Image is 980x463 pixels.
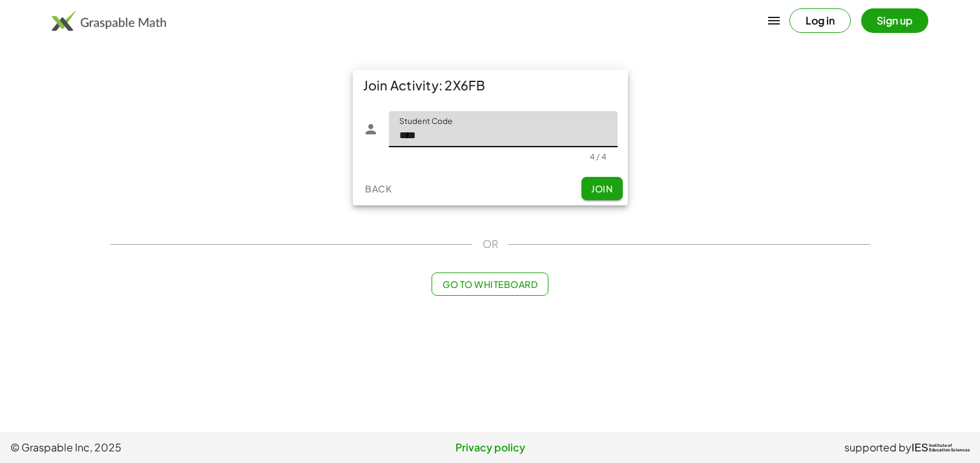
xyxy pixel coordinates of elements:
span: Go to Whiteboard [443,278,537,290]
button: Join [581,177,623,200]
span: OR [483,236,498,252]
div: 4 / 4 [590,152,607,161]
span: IES [912,442,928,454]
button: Go to Whiteboard [432,273,548,296]
div: Join Activity: 2X6FB [353,70,628,101]
span: supported by [844,440,912,455]
button: Back [358,177,399,200]
button: Log in [789,8,851,33]
span: Back [365,183,391,194]
span: Institute of Education Sciences [929,444,970,453]
button: Sign up [861,8,928,33]
a: Privacy policy [330,440,650,455]
a: IESInstitute ofEducation Sciences [912,440,970,455]
span: Join [591,183,612,194]
span: © Graspable Inc, 2025 [10,440,330,455]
